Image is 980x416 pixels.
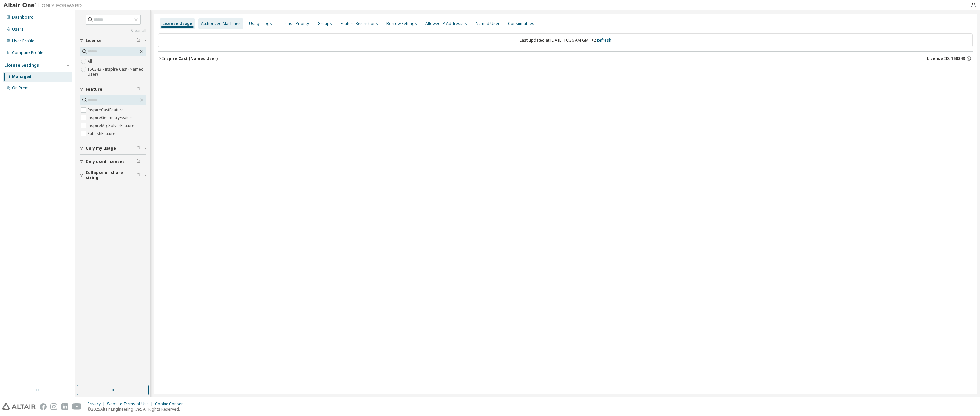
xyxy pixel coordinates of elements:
div: License Usage [162,21,192,26]
span: Clear filter [136,173,140,178]
span: Only used licenses [86,159,125,164]
div: Inspire Cast (Named User) [162,56,218,61]
img: facebook.svg [40,403,47,410]
button: Only used licenses [80,155,146,169]
div: Allowed IP Addresses [425,21,467,26]
span: License [86,38,102,43]
span: Clear filter [136,146,140,151]
span: Only my usage [86,146,116,151]
label: InspireMfgSolverFeature [88,122,136,130]
span: Clear filter [136,159,140,164]
label: All [88,57,93,65]
div: Users [12,27,24,32]
label: PublishFeature [88,130,117,137]
button: Inspire Cast (Named User)License ID: 150343 [158,52,973,66]
div: Named User [476,21,500,26]
label: InspireGeometryFeature [88,114,135,122]
div: Dashboard [12,15,34,20]
label: InspireCastFeature [88,106,125,114]
div: Feature Restrictions [341,21,378,26]
button: Collapse on share string [80,168,146,182]
div: Groups [318,21,332,26]
div: License Priority [281,21,309,26]
div: Website Terms of Use [107,401,155,406]
img: instagram.svg [50,403,57,410]
span: License ID: 150343 [927,56,965,61]
div: License Settings [4,63,39,68]
div: Managed [12,74,31,79]
div: Consumables [508,21,534,26]
div: Borrow Settings [386,21,417,26]
div: Authorized Machines [201,21,241,26]
div: User Profile [12,38,34,44]
span: Clear filter [136,87,140,92]
div: On Prem [12,85,29,91]
img: altair_logo.svg [2,403,36,410]
span: Clear filter [136,38,140,43]
a: Refresh [597,37,611,43]
img: Altair One [3,2,85,9]
img: linkedin.svg [61,403,68,410]
span: Collapse on share string [86,170,136,180]
div: Cookie Consent [155,401,189,406]
button: Only my usage [80,141,146,156]
p: © 2025 Altair Engineering, Inc. All Rights Reserved. [88,406,189,412]
label: 150343 - Inspire Cast (Named User) [88,65,146,78]
img: youtube.svg [72,403,82,410]
div: Company Profile [12,50,43,55]
div: Usage Logs [249,21,272,26]
a: Clear all [80,28,146,33]
button: Feature [80,82,146,96]
div: Privacy [88,401,107,406]
span: Feature [86,87,102,92]
button: License [80,33,146,48]
div: Last updated at: [DATE] 10:36 AM GMT+2 [158,33,973,47]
